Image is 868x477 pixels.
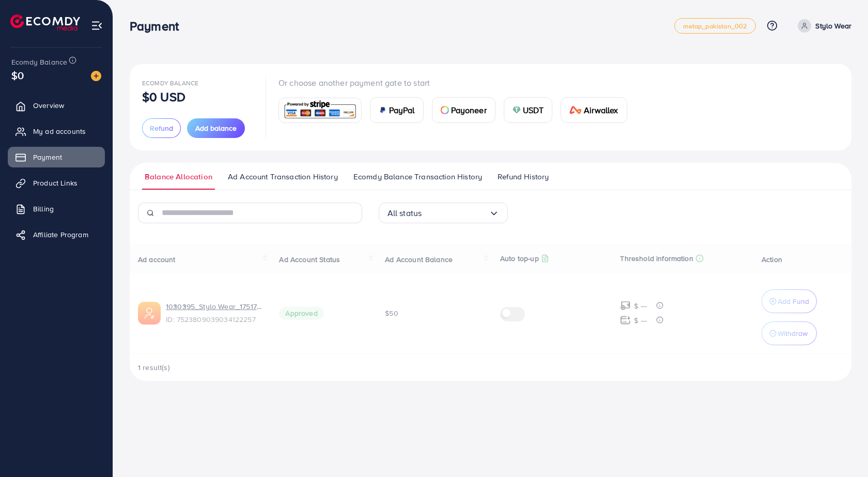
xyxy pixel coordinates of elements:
[523,104,544,116] span: USDT
[11,68,24,83] span: $0
[8,95,105,116] a: Overview
[498,171,549,182] span: Refund History
[33,229,88,240] span: Affiliate Program
[33,152,62,162] span: Payment
[195,123,237,133] span: Add balance
[33,178,78,188] span: Product Links
[8,147,105,167] a: Payment
[674,18,756,34] a: metap_pakistan_002
[379,106,387,114] img: card
[561,97,627,123] a: cardAirwallex
[441,106,449,114] img: card
[33,100,64,111] span: Overview
[584,104,618,116] span: Airwallex
[388,205,422,221] span: All status
[150,123,173,133] span: Refund
[432,97,495,123] a: cardPayoneer
[282,99,358,121] img: card
[389,104,415,116] span: PayPal
[11,57,67,67] span: Ecomdy Balance
[187,118,245,138] button: Add balance
[353,171,482,182] span: Ecomdy Balance Transaction History
[8,224,105,245] a: Affiliate Program
[8,198,105,219] a: Billing
[33,126,86,136] span: My ad accounts
[513,106,521,114] img: card
[504,97,553,123] a: cardUSDT
[10,14,80,30] img: logo
[422,205,488,221] input: Search for option
[8,173,105,193] a: Product Links
[142,118,181,138] button: Refund
[145,171,212,182] span: Balance Allocation
[278,76,636,89] p: Or choose another payment gate to start
[142,79,198,87] span: Ecomdy Balance
[142,90,185,103] p: $0 USD
[824,430,860,469] iframe: Chat
[451,104,487,116] span: Payoneer
[370,97,424,123] a: cardPayPal
[569,106,582,114] img: card
[91,71,101,81] img: image
[8,121,105,142] a: My ad accounts
[91,20,103,32] img: menu
[683,23,748,29] span: metap_pakistan_002
[379,203,508,223] div: Search for option
[278,98,362,123] a: card
[228,171,338,182] span: Ad Account Transaction History
[130,19,187,34] h3: Payment
[33,204,54,214] span: Billing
